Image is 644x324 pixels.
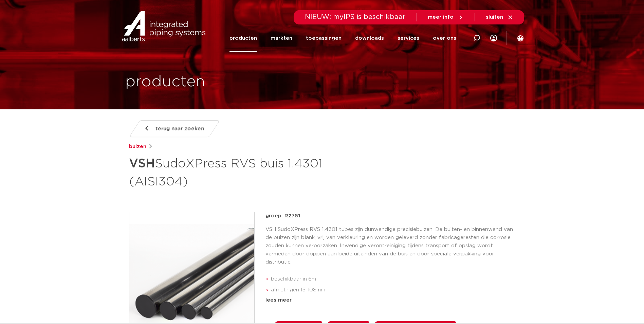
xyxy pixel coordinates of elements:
a: downloads [355,24,384,52]
span: terug naar zoeken [155,123,204,134]
span: NIEUW: myIPS is beschikbaar [305,14,406,20]
div: lees meer [265,296,515,304]
a: sluiten [486,14,513,20]
nav: Menu [229,24,456,52]
h1: producten [125,71,205,93]
h1: SudoXPress RVS buis 1.4301 (AISI304) [129,154,384,190]
a: terug naar zoeken [129,120,220,137]
li: afmetingen 15-108mm [271,285,515,295]
a: buizen [129,143,146,151]
a: producten [229,24,257,52]
strong: VSH [129,158,155,170]
p: groep: R2751 [265,212,515,220]
a: services [398,24,419,52]
li: beschikbaar in 6m [271,274,515,285]
span: meer info [428,15,454,20]
span: sluiten [486,15,503,20]
p: VSH SudoXPress RVS 1.4301 tubes zijn dunwandige precisiebuizen. De buiten- en binnenwand van de b... [265,226,515,266]
div: my IPS [490,24,497,52]
a: markten [271,24,292,52]
a: over ons [433,24,456,52]
a: meer info [428,14,464,20]
a: toepassingen [306,24,342,52]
